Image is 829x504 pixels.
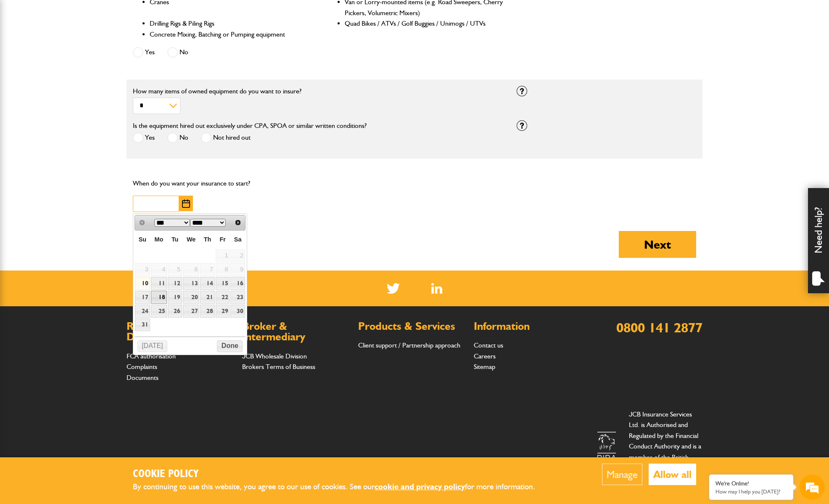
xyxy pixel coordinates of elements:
a: 0800 141 2877 [616,319,702,336]
p: JCB Insurance Services Ltd. is Authorised and Regulated by the Financial Conduct Authority and is... [629,409,702,484]
a: 28 [200,305,214,318]
span: Friday [219,236,225,243]
label: No [167,133,188,143]
label: Is the equipment hired out exclusively under CPA, SPOA or similar written conditions? [133,122,367,129]
div: We're Online! [715,480,787,487]
a: 19 [168,291,182,304]
label: How many items of owned equipment do you want to insure? [133,88,504,95]
li: Concrete Mixing, Batching or Pumping equipment [150,29,309,40]
a: 10 [135,277,150,290]
a: Complaints [127,363,157,371]
img: Linked In [431,283,443,294]
a: 16 [230,277,245,290]
span: Thursday [204,236,211,243]
p: By continuing to use this website, you agree to our use of cookies. See our for more information. [133,480,549,493]
input: Enter your phone number [11,127,153,146]
h2: Cookie Policy [133,468,549,481]
a: Brokers Terms of Business [242,363,315,371]
a: 27 [183,305,199,318]
a: LinkedIn [431,283,443,294]
span: Sunday [139,236,146,243]
input: Enter your last name [11,78,153,96]
button: Manage [602,464,642,485]
label: Yes [133,133,155,143]
span: Wednesday [187,236,195,243]
h2: Information [474,321,581,332]
a: 30 [230,305,245,318]
a: Next [232,216,244,228]
a: 20 [183,291,199,304]
div: Minimize live chat window [138,4,158,24]
a: 23 [230,291,245,304]
a: 31 [135,318,150,332]
div: Chat with us now [44,47,141,58]
a: 18 [151,291,167,304]
a: 26 [168,305,182,318]
span: Monday [155,236,164,243]
a: 14 [200,277,214,290]
button: Allow all [649,464,696,485]
a: JCB Wholesale Division [242,352,307,360]
a: Client support / Partnership approach [358,341,460,349]
a: cookie and privacy policy [375,482,465,491]
a: FCA authorisation [127,352,176,360]
a: Sitemap [474,363,495,371]
span: Saturday [234,236,242,243]
a: 22 [216,291,230,304]
a: 21 [200,291,214,304]
a: 17 [135,291,150,304]
label: Yes [133,47,155,58]
span: Tuesday [172,236,179,243]
h2: Products & Services [358,321,465,332]
li: Drilling Rigs & Piling Rigs [150,18,309,29]
a: Documents [127,374,158,382]
a: 29 [216,305,230,318]
li: Quad Bikes / ATVs / Golf Buggies / Unimogs / UTVs [345,18,504,29]
p: How may I help you today? [715,488,787,495]
a: 15 [216,277,230,290]
h2: Regulations & Documents [127,321,234,342]
label: Not hired out [201,133,251,143]
a: Careers [474,352,496,360]
button: [DATE] [137,340,168,352]
img: d_20077148190_company_1631870298795_20077148190 [14,47,35,58]
button: Next [619,231,696,258]
span: Next [235,219,241,226]
input: Enter your email address [11,103,153,121]
em: Start Chat [114,259,153,271]
div: Need help? [808,188,829,293]
a: 11 [151,277,167,290]
img: Twitter [387,283,400,294]
img: Choose date [182,199,190,208]
a: 13 [183,277,199,290]
a: Contact us [474,341,503,349]
textarea: Type your message and hit 'Enter' [11,152,153,252]
a: 25 [151,305,167,318]
label: No [167,47,188,58]
p: When do you want your insurance to start? [133,178,312,189]
button: Done [217,340,243,352]
a: 24 [135,305,150,318]
h2: Broker & Intermediary [242,321,349,342]
a: 12 [168,277,182,290]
